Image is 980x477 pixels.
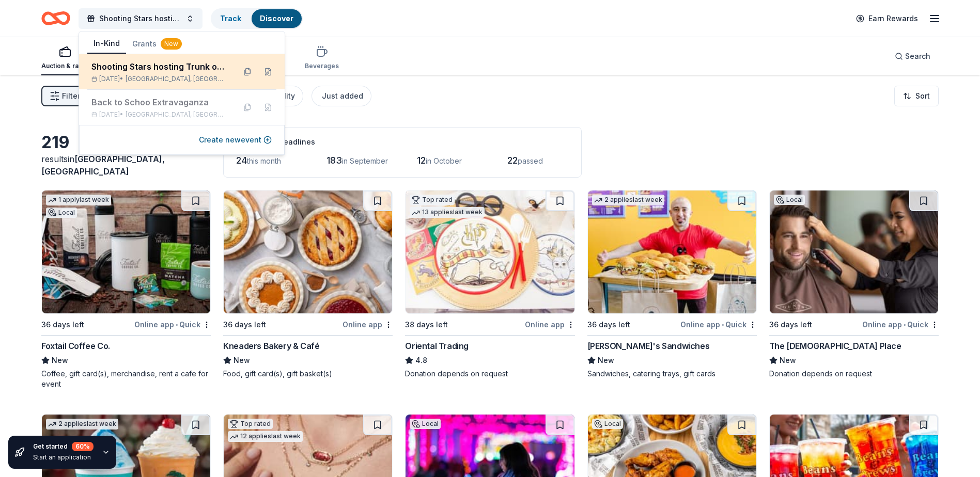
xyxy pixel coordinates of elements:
[769,319,812,331] div: 36 days left
[260,14,293,23] a: Discover
[91,75,227,83] div: [DATE] •
[236,155,247,166] span: 24
[343,318,393,331] div: Online app
[525,318,575,331] div: Online app
[305,41,339,75] button: Beverages
[405,319,448,331] div: 38 days left
[41,41,88,75] button: Auction & raffle
[41,6,70,30] a: Home
[52,354,68,367] span: New
[223,340,319,352] div: Kneaders Bakery & Café
[862,318,939,331] div: Online app Quick
[41,62,88,70] div: Auction & raffle
[46,195,111,205] div: 1 apply last week
[79,8,203,29] button: Shooting Stars hosting Trunk or Treat
[46,419,118,430] div: 2 applies last week
[199,134,272,146] button: Create newevent
[904,321,906,329] span: •
[405,369,574,379] div: Donation depends on request
[518,156,543,165] span: passed
[410,207,485,218] div: 13 applies last week
[236,136,569,148] div: Application deadlines
[592,419,623,429] div: Local
[41,369,211,389] div: Coffee, gift card(s), merchandise, rent a cafe for event
[850,9,924,28] a: Earn Rewards
[99,12,182,25] span: Shooting Stars hosting Trunk or Treat
[211,8,303,29] button: TrackDiscover
[769,190,939,379] a: Image for The Gents PlaceLocal36 days leftOnline app•QuickThe [DEMOGRAPHIC_DATA] PlaceNewDonation...
[769,340,901,352] div: The [DEMOGRAPHIC_DATA] Place
[41,86,88,106] button: Filter2
[41,319,84,331] div: 36 days left
[72,442,94,451] div: 60 %
[774,195,805,205] div: Local
[46,208,77,218] div: Local
[905,50,930,62] span: Search
[405,340,469,352] div: Oriental Trading
[312,86,371,106] button: Just added
[41,340,110,352] div: Foxtail Coffee Co.
[126,35,188,53] button: Grants
[769,369,939,379] div: Donation depends on request
[405,190,574,379] a: Image for Oriental TradingTop rated13 applieslast week38 days leftOnline appOriental Trading4.8Do...
[587,340,710,352] div: [PERSON_NAME]'s Sandwiches
[220,14,241,23] a: Track
[223,369,393,379] div: Food, gift card(s), gift basket(s)
[41,132,211,153] div: 219
[126,75,227,83] span: [GEOGRAPHIC_DATA], [GEOGRAPHIC_DATA]
[587,369,757,379] div: Sandwiches, catering trays, gift cards
[126,110,227,119] span: [GEOGRAPHIC_DATA], [GEOGRAPHIC_DATA]
[91,60,227,73] div: Shooting Stars hosting Trunk or Treat
[234,354,250,367] span: New
[41,153,211,178] div: results
[406,190,574,313] img: Image for Oriental Trading
[722,321,724,329] span: •
[417,155,426,166] span: 12
[33,442,94,451] div: Get started
[342,156,388,165] span: in September
[894,86,939,106] button: Sort
[426,156,462,165] span: in October
[326,155,342,166] span: 183
[87,34,126,54] button: In-Kind
[91,110,227,119] div: [DATE] •
[588,190,756,313] img: Image for Ike's Sandwiches
[886,46,939,67] button: Search
[507,155,518,166] span: 22
[305,62,339,70] div: Beverages
[228,431,303,442] div: 12 applies last week
[223,319,266,331] div: 36 days left
[41,190,211,389] a: Image for Foxtail Coffee Co.1 applylast weekLocal36 days leftOnline app•QuickFoxtail Coffee Co.Ne...
[680,318,757,331] div: Online app Quick
[598,354,614,367] span: New
[410,419,441,429] div: Local
[223,190,393,379] a: Image for Kneaders Bakery & Café36 days leftOnline appKneaders Bakery & CaféNewFood, gift card(s)...
[592,195,664,205] div: 2 applies last week
[224,190,392,313] img: Image for Kneaders Bakery & Café
[134,318,211,331] div: Online app Quick
[33,453,94,462] div: Start an application
[415,354,427,367] span: 4.8
[228,419,273,429] div: Top rated
[247,156,281,165] span: this month
[42,190,210,313] img: Image for Foxtail Coffee Co.
[780,354,796,367] span: New
[770,190,938,313] img: Image for The Gents Place
[915,90,930,102] span: Sort
[176,321,178,329] span: •
[161,38,182,50] div: New
[587,319,630,331] div: 36 days left
[322,90,363,102] div: Just added
[587,190,757,379] a: Image for Ike's Sandwiches2 applieslast week36 days leftOnline app•Quick[PERSON_NAME]'s Sandwiche...
[62,90,80,102] span: Filter
[410,195,455,205] div: Top rated
[91,96,227,108] div: Back to Schoo Extravaganza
